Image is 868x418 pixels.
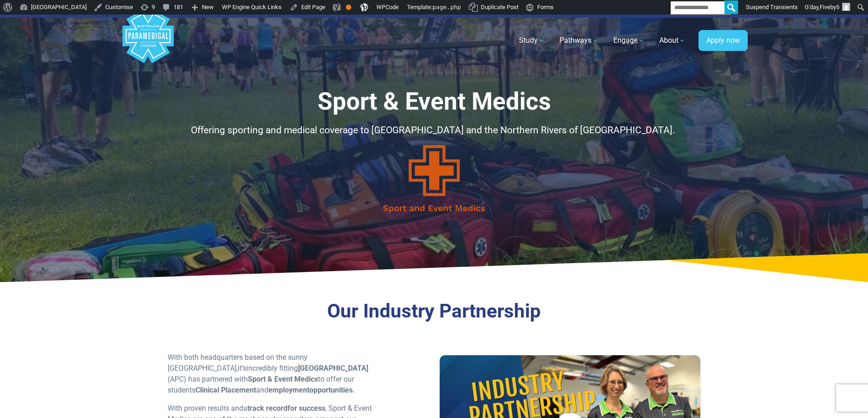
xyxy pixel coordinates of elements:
a: Apply now [699,30,748,51]
strong: track record [247,404,288,413]
strong: Sport & Event Medics [248,375,318,383]
img: Sport and Event Medics Logo. [383,145,485,213]
span: a [243,404,288,413]
span: With both headquarters based on the sunny [GEOGRAPHIC_DATA], [168,353,308,373]
span: Clinical Placement [195,386,256,394]
span: employment [268,386,309,394]
a: Australian Paramedical College [121,18,175,64]
span: opportunities [309,386,353,394]
a: About [654,28,691,53]
h3: Our Industry Partnership [168,300,701,323]
span: and [256,386,268,394]
span: Offering sporting and medical coverage to [GEOGRAPHIC_DATA] and the Northern Rivers of [GEOGRAPHI... [191,125,675,136]
span: With proven results and [168,404,243,413]
span: it’s [238,364,247,373]
strong: for success [288,404,325,413]
a: Engage [608,28,650,53]
a: Study [514,28,550,53]
strong: [GEOGRAPHIC_DATA] [298,364,368,373]
h1: Sport & Event Medics [168,87,701,116]
span: incredibly fitting (APC) has partnered with to offer our students [168,364,368,394]
span: . [353,386,355,394]
a: Pathways [554,28,604,53]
